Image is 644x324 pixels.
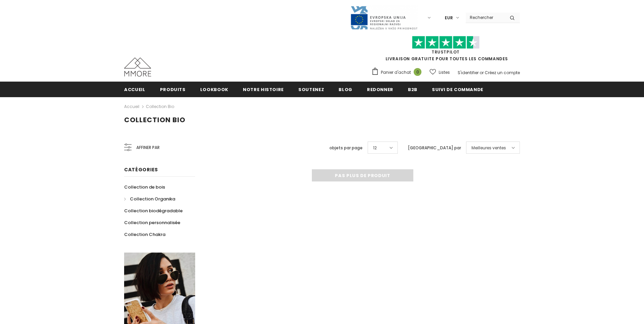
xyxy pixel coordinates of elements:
a: Notre histoire [243,82,284,97]
span: Lookbook [200,86,228,93]
img: Cas MMORE [124,58,151,77]
a: S'identifier [458,70,479,75]
span: Collection Organika [130,196,175,202]
span: or [480,70,484,75]
input: Search Site [466,13,505,22]
span: Collection biodégradable [124,208,183,214]
span: Panier d'achat [381,69,411,76]
a: B2B [408,82,417,97]
a: Collection Chakra [124,229,165,240]
a: Accueil [124,82,145,97]
a: Lookbook [200,82,228,97]
span: Listes [439,69,450,76]
a: soutenez [298,82,324,97]
span: Collection de bois [124,184,165,190]
span: Catégories [124,166,158,173]
a: Collection Bio [146,104,174,109]
label: objets par page [329,145,363,151]
a: Produits [160,82,186,97]
a: Collection biodégradable [124,205,183,217]
span: LIVRAISON GRATUITE POUR TOUTES LES COMMANDES [371,39,520,62]
span: Affiner par [136,144,160,151]
span: Blog [339,86,352,93]
span: Meilleures ventes [471,145,506,151]
span: Produits [160,86,186,93]
span: soutenez [298,86,324,93]
span: Accueil [124,86,145,93]
a: Blog [339,82,352,97]
img: Faites confiance aux étoiles pilotes [412,36,480,49]
span: B2B [408,86,417,93]
span: 0 [414,68,421,76]
span: Collection Bio [124,115,185,125]
a: Suivi de commande [432,82,483,97]
span: Suivi de commande [432,86,483,93]
a: Collection Organika [124,193,175,205]
a: Listes [430,66,450,78]
span: Collection Chakra [124,231,165,238]
a: Créez un compte [485,70,520,75]
a: Redonner [367,82,393,97]
img: Javni Razpis [350,5,418,30]
span: Redonner [367,86,393,93]
span: EUR [445,15,453,21]
span: 12 [373,145,377,151]
a: Javni Razpis [350,15,418,20]
label: [GEOGRAPHIC_DATA] par [408,145,461,151]
a: Panier d'achat 0 [371,67,425,78]
a: Collection personnalisée [124,217,180,229]
a: Accueil [124,103,139,111]
span: Collection personnalisée [124,219,180,226]
span: Notre histoire [243,86,284,93]
a: TrustPilot [432,49,460,55]
a: Collection de bois [124,181,165,193]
